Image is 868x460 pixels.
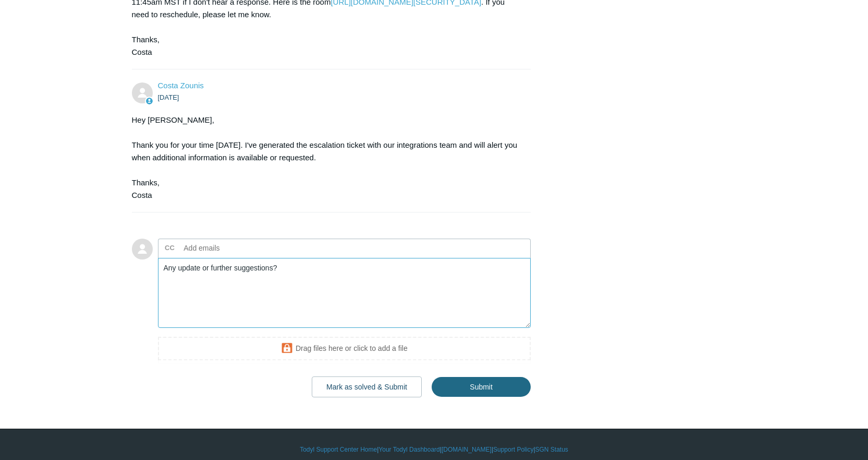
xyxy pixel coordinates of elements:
[180,240,292,256] input: Add emails
[442,445,492,454] a: [DOMAIN_NAME]
[158,93,179,101] time: 09/24/2025, 10:53
[535,445,568,454] a: SGN Status
[132,114,521,202] div: Hey [PERSON_NAME], Thank you for your time [DATE]. I've generated the escalation ticket with our ...
[432,377,531,397] input: Submit
[378,445,439,454] a: Your Todyl Dashboard
[300,445,377,454] a: Todyl Support Center Home
[158,258,531,328] textarea: Add your reply
[165,240,175,256] label: CC
[132,445,737,454] div: | | | |
[312,376,422,397] button: Mark as solved & Submit
[493,445,533,454] a: Support Policy
[158,81,204,90] a: Costa Zounis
